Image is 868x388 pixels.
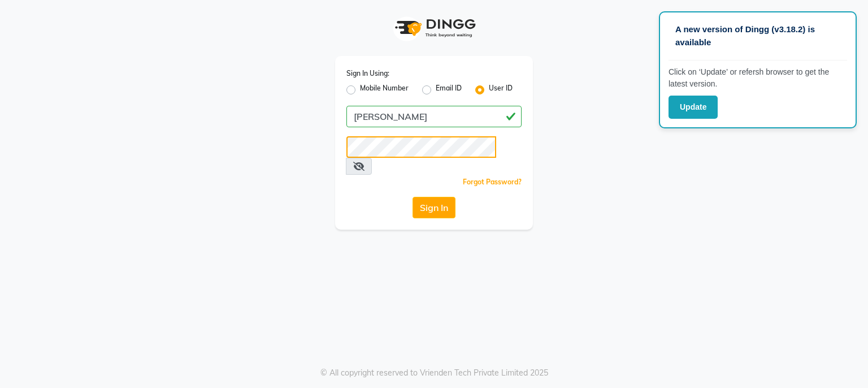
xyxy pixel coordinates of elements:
p: A new version of Dingg (v3.18.2) is available [675,23,840,49]
input: Username [346,136,496,158]
p: Click on ‘Update’ or refersh browser to get the latest version. [669,66,847,90]
input: Username [346,106,522,127]
button: Sign In [413,197,455,218]
button: Update [669,96,718,119]
a: Forgot Password? [463,178,522,186]
label: Sign In Using: [346,68,389,79]
img: logo1.svg [389,11,479,45]
label: Email ID [436,83,462,97]
label: Mobile Number [360,83,409,97]
label: User ID [489,83,513,97]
